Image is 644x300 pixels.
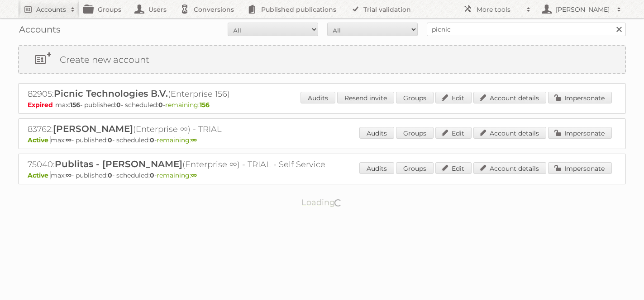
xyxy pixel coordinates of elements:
[150,171,154,179] strong: 0
[28,88,344,100] h2: 82905: (Enterprise 156)
[19,46,625,73] a: Create new account
[548,162,612,174] a: Impersonate
[55,159,182,169] span: Publitas - [PERSON_NAME]
[158,101,163,109] strong: 0
[435,92,472,103] a: Edit
[150,136,154,144] strong: 0
[191,136,197,144] strong: ∞
[473,127,546,139] a: Account details
[396,162,434,174] a: Groups
[36,5,66,14] h2: Accounts
[273,193,371,211] p: Loading
[28,171,616,179] p: max: - published: - scheduled: -
[28,123,344,135] h2: 83762: (Enterprise ∞) - TRIAL
[396,127,434,139] a: Groups
[108,136,112,144] strong: 0
[191,171,197,179] strong: ∞
[157,171,197,179] span: remaining:
[200,101,210,109] strong: 156
[108,171,112,179] strong: 0
[53,123,133,134] span: [PERSON_NAME]
[548,127,612,139] a: Impersonate
[396,92,434,103] a: Groups
[157,136,197,144] span: remaining:
[477,5,522,14] h2: More tools
[165,101,210,109] span: remaining:
[473,162,546,174] a: Account details
[54,88,168,99] span: Picnic Technologies B.V.
[70,101,80,109] strong: 156
[28,101,616,109] p: max: - published: - scheduled: -
[359,162,394,174] a: Audits
[116,101,121,109] strong: 0
[66,136,72,144] strong: ∞
[337,92,394,103] a: Resend invite
[435,162,472,174] a: Edit
[28,101,55,109] span: Expired
[28,159,344,170] h2: 75040: (Enterprise ∞) - TRIAL - Self Service
[435,127,472,139] a: Edit
[28,171,51,179] span: Active
[473,92,546,103] a: Account details
[359,127,394,139] a: Audits
[548,92,612,103] a: Impersonate
[301,92,335,103] a: Audits
[66,171,72,179] strong: ∞
[553,5,612,14] h2: [PERSON_NAME]
[28,136,51,144] span: Active
[28,136,616,144] p: max: - published: - scheduled: -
